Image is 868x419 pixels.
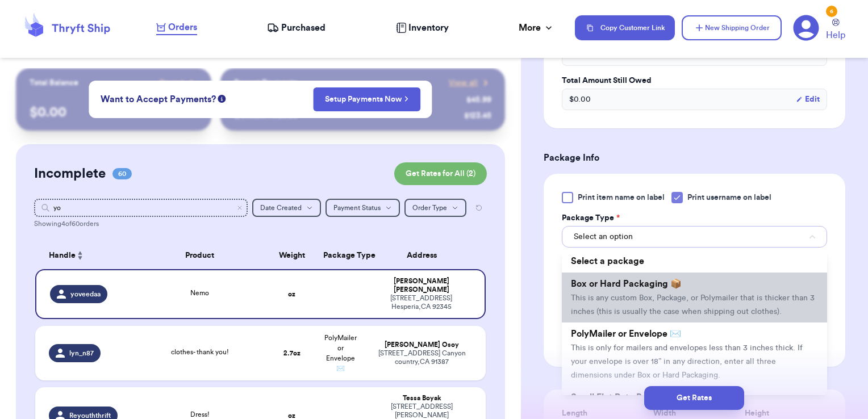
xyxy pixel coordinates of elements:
[571,344,803,379] span: This is only for mailers and envelopes less than 3 inches thick. If your envelope is over 18” in ...
[156,20,197,35] a: Orders
[70,290,101,299] span: yoveedaa
[574,231,633,242] span: Select an option
[160,77,198,89] a: Payout
[236,204,243,211] button: Clear search
[49,250,76,262] span: Handle
[76,249,85,262] button: Sort ascending
[396,21,449,35] a: Inventory
[234,77,297,89] p: Recent Payments
[372,277,471,294] div: [PERSON_NAME] [PERSON_NAME]
[404,199,466,217] button: Order Type
[268,242,316,269] th: Weight
[190,411,210,418] span: Dress!
[34,199,248,217] input: Search
[449,77,491,89] a: View all
[30,77,78,89] p: Total Balance
[267,21,325,35] a: Purchased
[132,242,268,269] th: Product
[578,192,665,203] span: Print item name on label
[365,242,486,269] th: Address
[252,199,321,217] button: Date Created
[372,341,472,349] div: [PERSON_NAME] Osoy
[34,165,106,183] h2: Incomplete
[562,212,620,224] label: Package Type
[793,15,819,41] a: 6
[325,94,408,105] a: Setup Payments Now
[412,204,447,211] span: Order Type
[408,21,449,35] span: Inventory
[571,257,644,266] span: Select a package
[112,168,132,179] span: 60
[34,219,487,228] div: Showing 4 of 60 orders
[325,199,400,217] button: Payment Status
[313,87,420,111] button: Setup Payments Now
[101,93,216,106] span: Want to Accept Payments?
[281,21,325,35] span: Purchased
[69,349,94,358] span: lyn_n87
[687,192,771,203] span: Print username on label
[562,226,827,248] button: Select an option
[372,294,471,311] div: [STREET_ADDRESS] Hesperia , CA 92345
[288,412,295,419] strong: oz
[471,199,487,217] button: Reset all filters
[571,329,681,338] span: PolyMailer or Envelope ✉️
[562,75,827,86] label: Total Amount Still Owed
[571,294,815,316] span: This is any custom Box, Package, or Polymailer that is thicker than 3 inches (this is usually the...
[333,204,381,211] span: Payment Status
[449,77,478,89] span: View all
[575,15,675,40] button: Copy Customer Link
[569,94,591,105] span: $ 0.00
[464,110,491,121] div: $ 123.45
[171,349,229,355] span: clothes- thank you!
[519,21,554,35] div: More
[283,350,301,357] strong: 2.7 oz
[826,19,845,42] a: Help
[324,334,357,372] span: PolyMailer or Envelope ✉️
[571,279,682,288] span: Box or Hard Packaging 📦
[168,20,197,34] span: Orders
[644,386,744,410] button: Get Rates
[796,94,820,105] button: Edit
[544,151,845,165] h3: Package Info
[190,290,209,296] span: Nemo
[372,394,472,403] div: Tessa Boyak
[466,94,491,106] div: $ 45.99
[160,77,184,89] span: Payout
[826,6,837,17] div: 6
[260,204,302,211] span: Date Created
[682,15,782,40] button: New Shipping Order
[288,291,295,298] strong: oz
[372,349,472,366] div: [STREET_ADDRESS] Canyon country , CA 91387
[826,28,845,42] span: Help
[394,162,487,185] button: Get Rates for All (2)
[30,103,198,121] p: $ 0.00
[316,242,365,269] th: Package Type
